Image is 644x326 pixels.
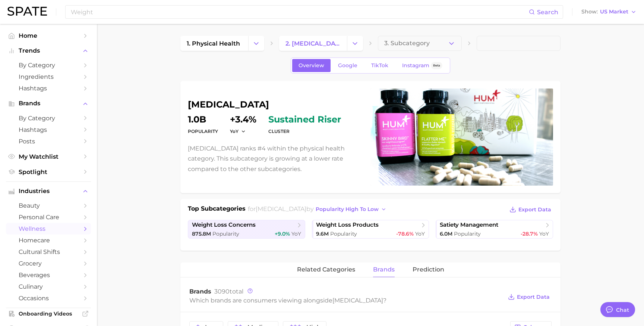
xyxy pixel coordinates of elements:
span: -28.7% [521,230,538,237]
button: popularity high to low [314,204,389,214]
span: [MEDICAL_DATA] [332,297,383,304]
dd: 1.0b [188,115,218,124]
span: weight loss products [316,221,379,229]
span: 3090 [214,288,230,295]
span: Google [338,62,357,69]
dt: cluster [268,127,341,136]
span: Hashtags [19,85,78,92]
a: homecare [6,235,91,246]
span: Search [537,9,558,16]
a: Hashtags [6,83,91,94]
span: Onboarding Videos [19,310,78,317]
a: InstagramBeta [396,59,449,72]
img: SPATE [7,7,47,16]
button: Change Category [347,36,363,51]
span: Show [581,10,598,14]
div: Which brands are consumers viewing alongside ? [189,295,502,305]
span: Popularity [454,230,481,237]
a: Onboarding Videos [6,308,91,319]
span: sustained riser [268,115,341,124]
span: culinary [19,283,78,290]
h1: [MEDICAL_DATA] [188,100,362,109]
a: grocery [6,258,91,269]
a: culinary [6,281,91,292]
span: Prediction [413,266,444,273]
button: Export Data [506,292,552,302]
span: 6.0m [440,230,452,237]
p: [MEDICAL_DATA] ranks #4 within the physical health category. This subcategory is growing at a low... [188,143,362,174]
span: 875.8m [192,230,211,237]
span: Popularity [330,230,357,237]
a: Hashtags [6,124,91,136]
span: Brands [19,100,78,107]
span: YoY [539,230,549,237]
a: Ingredients [6,71,91,83]
span: occasions [19,295,78,302]
span: 2. [MEDICAL_DATA] [285,40,341,47]
span: Industries [19,188,78,195]
span: satiety management [440,221,498,229]
span: 9.6m [316,230,329,237]
span: Overview [299,62,324,69]
h1: Top Subcategories [188,204,246,215]
a: occasions [6,292,91,304]
a: weight loss concerns875.8m Popularity+9.0% YoY [188,220,305,239]
span: for by [248,205,389,212]
a: satiety management6.0m Popularity-28.7% YoY [436,220,553,239]
span: YoY [230,128,239,134]
dd: +3.4% [230,115,256,124]
span: homecare [19,237,78,244]
a: weight loss products9.6m Popularity-78.6% YoY [312,220,429,239]
span: by Category [19,62,78,69]
span: personal care [19,214,78,221]
span: beverages [19,271,78,279]
button: Change Category [248,36,264,51]
span: total [214,288,243,295]
span: popularity high to low [316,206,379,212]
a: by Category [6,112,91,124]
span: grocery [19,260,78,267]
button: Export Data [508,204,553,215]
a: by Category [6,59,91,71]
a: Overview [292,59,331,72]
button: Industries [6,186,91,197]
span: YoY [415,230,425,237]
button: 3. Subcategory [378,36,462,51]
a: cultural shifts [6,246,91,258]
span: Trends [19,47,78,54]
span: Spotlight [19,168,78,176]
dt: Popularity [188,127,218,136]
span: Instagram [402,62,429,69]
span: My Watchlist [19,153,78,160]
a: wellness [6,223,91,235]
button: Trends [6,45,91,56]
span: TikTok [371,62,388,69]
span: Ingredients [19,73,78,80]
input: Search here for a brand, industry, or ingredient [70,6,529,18]
a: Posts [6,136,91,147]
a: beverages [6,269,91,281]
span: Hashtags [19,126,78,133]
span: wellness [19,225,78,232]
span: cultural shifts [19,248,78,255]
span: -78.6% [396,230,414,237]
a: My Watchlist [6,151,91,162]
a: beauty [6,200,91,211]
a: Spotlight [6,166,91,178]
span: Brands [189,288,211,295]
span: related categories [297,266,355,273]
span: 3. Subcategory [384,40,430,47]
span: Popularity [212,230,239,237]
span: Export Data [518,207,551,213]
a: Google [332,59,364,72]
span: YoY [291,230,301,237]
span: +9.0% [275,230,290,237]
a: personal care [6,211,91,223]
a: TikTok [365,59,395,72]
span: weight loss concerns [192,221,256,229]
span: beauty [19,202,78,209]
span: Posts [19,138,78,145]
span: US Market [600,10,628,14]
span: [MEDICAL_DATA] [256,205,306,212]
button: Brands [6,98,91,109]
